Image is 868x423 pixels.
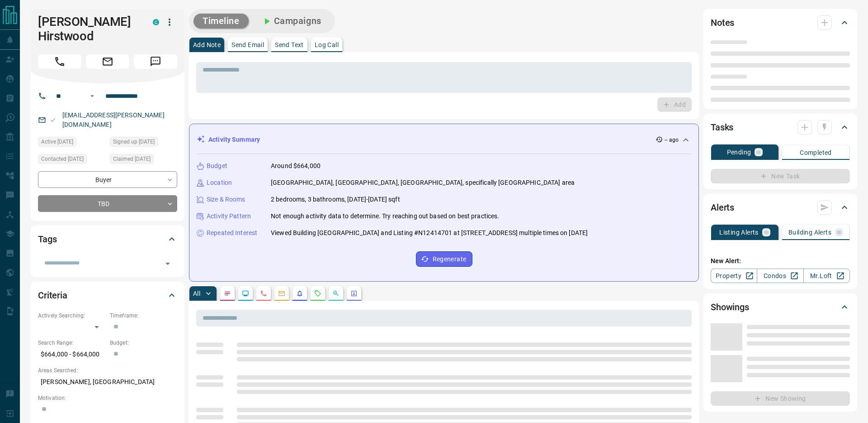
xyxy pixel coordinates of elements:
[110,339,177,347] p: Budget:
[110,137,177,149] div: Mon Oct 06 2025
[207,211,251,221] p: Activity Pattern
[38,366,177,375] p: Areas Searched:
[38,312,105,320] p: Actively Searching:
[38,171,177,188] div: Buyer
[296,290,303,297] svg: Listing Alerts
[278,290,285,297] svg: Emails
[332,290,340,297] svg: Opportunities
[711,197,850,218] div: Alerts
[41,137,73,146] span: Active [DATE]
[207,228,257,238] p: Repeated Interest
[38,54,81,69] span: Call
[161,257,174,270] button: Open
[193,42,221,48] p: Add Note
[231,42,264,48] p: Send Email
[314,290,321,297] svg: Requests
[711,256,850,266] p: New Alert:
[711,269,757,283] a: Property
[38,195,177,212] div: TBD
[38,228,177,250] div: Tags
[727,149,751,155] p: Pending
[711,12,850,34] div: Notes
[711,15,734,30] h2: Notes
[62,111,165,128] a: [EMAIL_ADDRESS][PERSON_NAME][DOMAIN_NAME]
[38,232,57,246] h2: Tags
[271,228,588,238] p: Viewed Building [GEOGRAPHIC_DATA] and Listing #N12414701 at [STREET_ADDRESS] multiple times on [D...
[207,178,232,187] p: Location
[50,117,56,123] svg: Email Valid
[87,91,98,101] button: Open
[719,229,759,236] p: Listing Alerts
[193,290,200,297] p: All
[252,14,330,29] button: Campaigns
[803,269,850,283] a: Mr.Loft
[38,154,105,167] div: Mon Oct 06 2025
[275,42,304,48] p: Send Text
[208,135,260,144] p: Activity Summary
[153,19,159,25] div: condos.ca
[271,178,575,187] p: [GEOGRAPHIC_DATA], [GEOGRAPHIC_DATA], [GEOGRAPHIC_DATA], specifically [GEOGRAPHIC_DATA] area
[711,296,850,318] div: Showings
[788,229,831,236] p: Building Alerts
[38,347,105,362] p: $664,000 - $664,000
[197,131,691,148] div: Activity Summary-- ago
[38,284,177,306] div: Criteria
[350,290,358,297] svg: Agent Actions
[260,290,267,297] svg: Calls
[193,14,249,29] button: Timeline
[271,161,321,171] p: Around $664,000
[38,137,105,149] div: Mon Oct 06 2025
[711,200,734,215] h2: Alerts
[207,161,227,171] p: Budget
[271,211,500,221] p: Not enough activity data to determine. Try reaching out based on best practices.
[38,339,105,347] p: Search Range:
[38,14,139,43] h1: [PERSON_NAME] Hirstwood
[271,195,400,204] p: 2 bedrooms, 3 bathrooms, [DATE]-[DATE] sqft
[711,120,733,135] h2: Tasks
[711,300,749,314] h2: Showings
[38,288,67,303] h2: Criteria
[800,149,832,156] p: Completed
[757,269,803,283] a: Condos
[242,290,249,297] svg: Lead Browsing Activity
[315,42,339,48] p: Log Call
[38,394,177,402] p: Motivation:
[110,312,177,320] p: Timeframe:
[224,290,231,297] svg: Notes
[113,137,155,146] span: Signed up [DATE]
[416,251,472,267] button: Regenerate
[38,375,177,389] p: [PERSON_NAME], [GEOGRAPHIC_DATA]
[113,154,151,163] span: Claimed [DATE]
[711,116,850,138] div: Tasks
[86,54,129,69] span: Email
[41,154,84,163] span: Contacted [DATE]
[134,54,177,69] span: Message
[110,154,177,167] div: Mon Oct 06 2025
[207,195,245,204] p: Size & Rooms
[665,136,679,144] p: -- ago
